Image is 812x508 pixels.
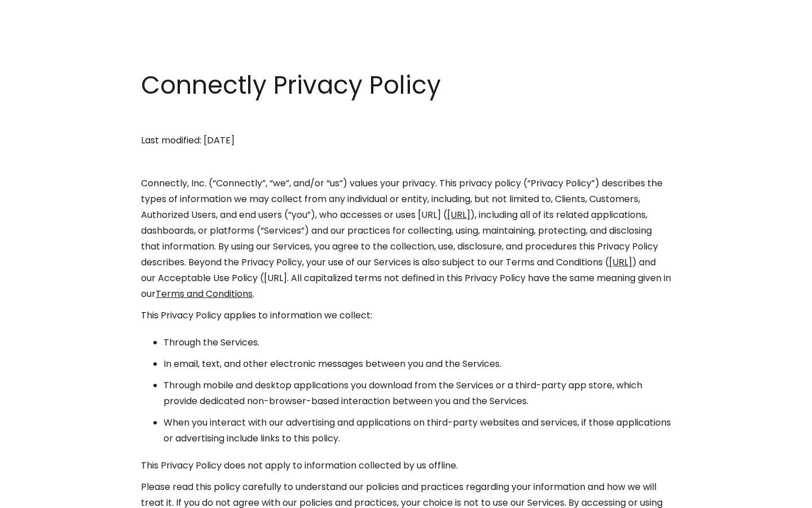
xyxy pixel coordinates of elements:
[141,68,671,103] h1: Connectly Privacy Policy
[141,154,671,170] p: ‍
[141,458,671,474] p: This Privacy Policy does not apply to information collected by us offline.
[141,133,671,148] p: Last modified: [DATE]
[141,111,671,127] p: ‍
[23,488,68,504] ul: Language list
[164,378,671,409] li: Through mobile and desktop applications you download from the Services or a third-party app store...
[164,356,671,372] li: In email, text, and other electronic messages between you and the Services.
[609,256,632,269] a: [URL]
[447,208,470,221] a: [URL]
[11,487,68,504] aside: Language selected: English
[156,287,253,300] a: Terms and Conditions
[141,176,671,302] p: Connectly, Inc. (“Connectly”, “we”, and/or “us”) values your privacy. This privacy policy (“Priva...
[164,415,671,446] li: When you interact with our advertising and applications on third-party websites and services, if ...
[164,335,671,351] li: Through the Services.
[141,308,671,323] p: This Privacy Policy applies to information we collect:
